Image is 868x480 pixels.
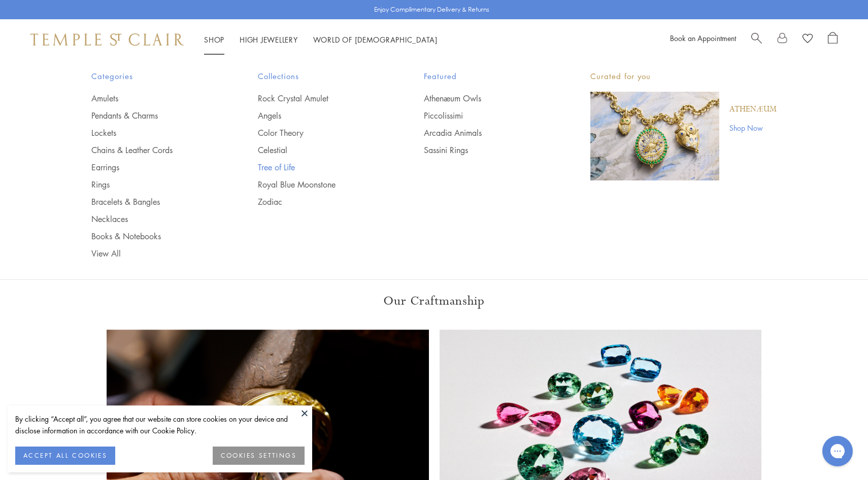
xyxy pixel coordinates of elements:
a: Necklaces [91,213,217,225]
a: Zodiac [258,196,384,207]
a: Earrings [91,162,217,173]
p: Enjoy Complimentary Delivery & Returns [374,5,489,15]
a: Lockets [91,127,217,138]
a: View Wishlist [803,32,813,47]
a: Celestial [258,144,384,156]
a: Rock Crystal Amulet [258,93,384,104]
a: Angels [258,110,384,121]
span: Featured [424,70,550,83]
a: Pendants & Charms [91,110,217,121]
a: Rings [91,179,217,190]
p: Curated for you [590,70,777,83]
a: Royal Blue Moonstone [258,179,384,190]
a: Shop Now [729,122,777,133]
nav: Main navigation [204,33,438,46]
a: World of [DEMOGRAPHIC_DATA]World of [DEMOGRAPHIC_DATA] [313,34,438,45]
button: COOKIES SETTINGS [213,447,305,465]
h3: Our Craftmanship [107,293,761,309]
iframe: Gorgias live chat messenger [817,432,858,470]
a: ShopShop [204,34,224,45]
span: Categories [91,70,217,83]
a: Sassini Rings [424,144,550,156]
a: Search [751,32,762,47]
a: Books & Notebooks [91,231,217,242]
a: Chains & Leather Cords [91,144,217,156]
a: Athenæum Owls [424,93,550,104]
a: Color Theory [258,127,384,138]
img: Temple St. Clair [30,33,184,46]
button: ACCEPT ALL COOKIES [15,447,115,465]
span: Collections [258,70,384,83]
a: High JewelleryHigh Jewellery [240,34,298,45]
a: Amulets [91,93,217,104]
a: Tree of Life [258,162,384,173]
div: By clicking “Accept all”, you agree that our website can store cookies on your device and disclos... [15,413,305,436]
a: Bracelets & Bangles [91,196,217,207]
a: Athenæum [729,104,777,115]
a: Piccolissimi [424,110,550,121]
a: Arcadia Animals [424,127,550,138]
a: Book an Appointment [670,33,736,43]
a: Open Shopping Bag [828,32,838,47]
a: View All [91,248,217,259]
